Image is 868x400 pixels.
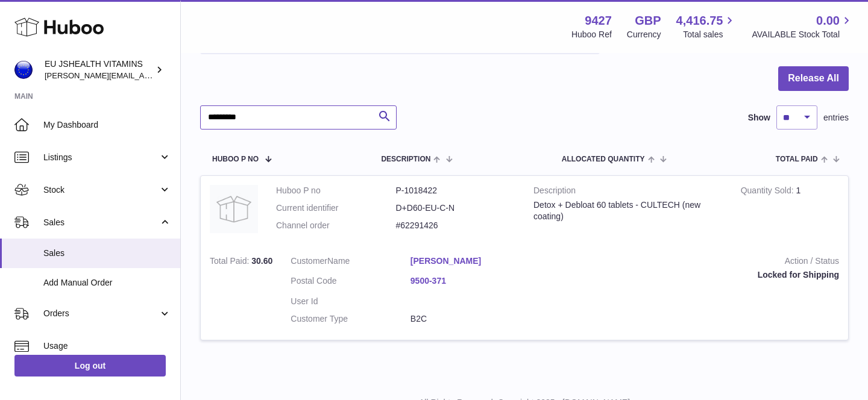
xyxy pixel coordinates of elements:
[276,185,396,196] dt: Huboo P no
[43,184,159,196] span: Stock
[43,152,159,163] span: Listings
[533,185,723,199] strong: Description
[276,202,396,214] dt: Current identifier
[14,61,33,79] img: laura@jessicasepel.com
[748,112,770,123] label: Show
[778,66,849,91] button: Release All
[752,13,854,40] a: 0.00 AVAILABLE Stock Total
[291,256,327,266] span: Customer
[396,185,516,196] dd: P-1018422
[291,255,410,270] dt: Name
[683,29,737,40] span: Total sales
[14,355,166,377] a: Log out
[396,220,516,231] dd: #62291426
[585,13,612,29] strong: 9427
[548,255,839,270] strong: Action / Status
[533,199,723,222] div: Detox + Debloat 60 tablets - CULTECH (new coating)
[776,155,818,163] span: Total paid
[381,155,430,163] span: Description
[752,29,854,40] span: AVAILABLE Stock Total
[291,296,410,307] dt: User Id
[548,269,839,281] div: Locked for Shipping
[291,313,410,325] dt: Customer Type
[43,308,159,319] span: Orders
[676,13,737,40] a: 4,416.75 Total sales
[43,340,171,352] span: Usage
[276,220,396,231] dt: Channel order
[45,58,153,81] div: EU JSHEALTH VITAMINS
[732,176,848,246] td: 1
[823,112,849,123] span: entries
[210,185,258,233] img: no-photo.jpg
[410,255,530,267] a: [PERSON_NAME]
[43,248,171,259] span: Sales
[251,256,272,266] span: 30.60
[571,29,612,40] div: Huboo Ref
[562,155,645,163] span: ALLOCATED Quantity
[627,29,661,40] div: Currency
[212,155,259,163] span: Huboo P no
[43,277,171,289] span: Add Manual Order
[45,70,242,80] span: [PERSON_NAME][EMAIL_ADDRESS][DOMAIN_NAME]
[410,313,530,325] dd: B2C
[410,275,530,287] a: 9500-371
[741,186,796,198] strong: Quantity Sold
[291,275,410,290] dt: Postal Code
[210,256,251,269] strong: Total Paid
[676,13,723,29] span: 4,416.75
[635,13,661,29] strong: GBP
[43,119,171,131] span: My Dashboard
[396,202,516,214] dd: D+D60-EU-C-N
[43,217,159,228] span: Sales
[816,13,840,29] span: 0.00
